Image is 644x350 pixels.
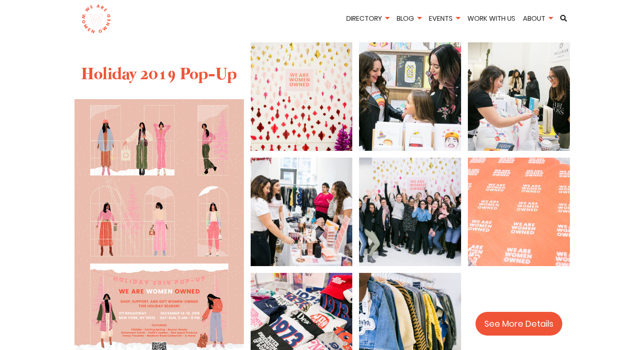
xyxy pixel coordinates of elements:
a: Holiday 2019 Pop-Up [81,64,237,86]
a: Work With Us [464,14,518,23]
a: Events [426,14,463,23]
a: Directory [343,14,392,23]
a: About [520,14,556,23]
a: Search [557,15,570,22]
a: See More Details [475,312,562,336]
li: Events [426,13,463,25]
li: Directory [343,13,392,25]
li: About [520,13,556,25]
li: Blog [394,13,424,25]
img: logo [81,4,111,34]
a: Blog [394,14,424,23]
